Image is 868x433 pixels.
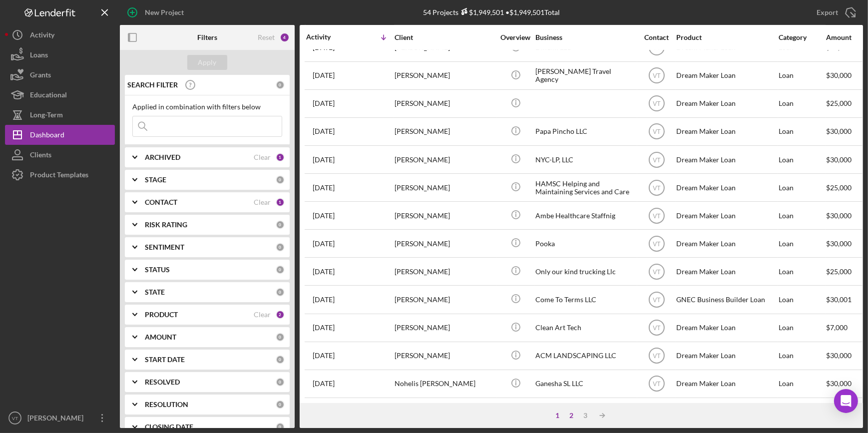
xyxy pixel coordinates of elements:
[197,33,217,41] b: Filters
[313,71,335,79] time: 2025-09-18 16:03
[535,230,635,257] div: Pooka
[395,146,494,173] div: [PERSON_NAME]
[564,412,578,420] div: 2
[676,286,776,313] div: GNEC Business Builder Loan
[276,243,285,252] div: 0
[254,311,271,319] div: Clear
[653,297,661,304] text: VT
[313,184,335,192] time: 2025-09-17 23:50
[653,325,661,332] text: VT
[145,221,187,229] b: RISK RATING
[779,174,825,201] div: Loan
[395,315,494,341] div: [PERSON_NAME]
[826,127,852,135] span: $30,000
[653,44,661,51] text: VT
[30,145,51,167] div: Clients
[5,105,115,125] button: Long-Term
[395,230,494,257] div: [PERSON_NAME]
[807,2,863,22] button: Export
[653,156,661,163] text: VT
[145,378,180,386] b: RESOLVED
[826,71,852,79] span: $30,000
[145,423,193,431] b: CLOSING DATE
[395,258,494,285] div: [PERSON_NAME]
[313,352,335,360] time: 2025-09-15 17:33
[535,118,635,145] div: Papa Pincho LLC
[5,25,115,45] button: Activity
[313,240,335,248] time: 2025-09-17 06:16
[676,258,776,285] div: Dream Maker Loan
[779,286,825,313] div: Loan
[276,153,285,162] div: 1
[779,371,825,397] div: Loan
[535,371,635,397] div: Ganesha SL LLC
[653,381,661,388] text: VT
[779,202,825,229] div: Loan
[676,118,776,145] div: Dream Maker Loan
[653,353,661,360] text: VT
[5,145,115,165] button: Clients
[30,85,67,107] div: Educational
[676,230,776,257] div: Dream Maker Loan
[817,2,838,22] div: Export
[826,155,852,164] span: $30,000
[395,174,494,201] div: [PERSON_NAME]
[653,212,661,219] text: VT
[497,33,534,41] div: Overview
[145,266,170,274] b: STATUS
[276,355,285,364] div: 0
[30,105,63,127] div: Long-Term
[276,265,285,274] div: 0
[276,400,285,409] div: 0
[258,33,275,41] div: Reset
[826,351,852,360] span: $30,000
[535,315,635,341] div: Clean Art Tech
[834,389,858,413] div: Open Intercom Messenger
[313,99,335,107] time: 2025-09-18 14:54
[313,324,335,332] time: 2025-09-15 18:46
[779,315,825,341] div: Loan
[30,125,64,147] div: Dashboard
[395,62,494,89] div: [PERSON_NAME]
[145,198,177,206] b: CONTACT
[676,33,776,41] div: Product
[535,33,635,41] div: Business
[198,55,217,70] div: Apply
[313,156,335,164] time: 2025-09-18 12:51
[145,2,184,22] div: New Project
[254,198,271,206] div: Clear
[395,343,494,369] div: [PERSON_NAME]
[145,288,165,296] b: STATE
[395,286,494,313] div: [PERSON_NAME]
[653,269,661,276] text: VT
[276,80,285,89] div: 0
[5,165,115,185] button: Product Templates
[5,45,115,65] button: Loans
[535,146,635,173] div: NYC-LP, LLC
[145,176,166,184] b: STAGE
[280,32,290,42] div: 4
[5,85,115,105] button: Educational
[458,8,504,16] div: $1,949,501
[276,175,285,184] div: 0
[826,33,864,41] div: Amount
[5,125,115,145] button: Dashboard
[826,239,852,248] span: $30,000
[826,211,852,220] span: $30,000
[826,267,852,276] span: $25,000
[276,198,285,207] div: 1
[145,333,176,341] b: AMOUNT
[535,62,635,89] div: [PERSON_NAME] Travel Agency
[395,33,494,41] div: Client
[779,90,825,117] div: Loan
[313,212,335,220] time: 2025-09-17 20:52
[313,127,335,135] time: 2025-09-18 14:08
[313,268,335,276] time: 2025-09-16 15:46
[30,65,51,87] div: Grants
[276,333,285,342] div: 0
